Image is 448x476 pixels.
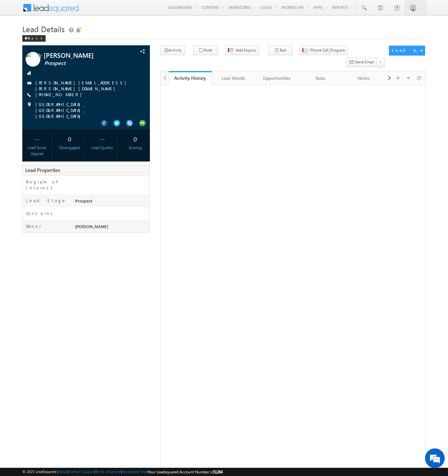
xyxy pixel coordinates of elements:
button: Task [268,46,293,55]
label: Owner [26,223,41,229]
div: Lead Quality [90,145,115,151]
div: Back [22,35,46,42]
div: Prospect [73,198,150,207]
span: Lead Properties [25,167,60,173]
a: Activity History [169,71,212,85]
a: Lead Details [212,71,255,85]
button: Activity [160,46,185,55]
label: Program of Interest [26,179,69,191]
a: [PERSON_NAME][EMAIL_ADDRESS][PERSON_NAME][DOMAIN_NAME] [35,80,130,91]
div: Activity History [173,75,207,81]
span: [PHONE_NUMBER] [35,92,85,98]
div: Lead Score Upgrad [24,145,50,157]
a: Contact Support [69,469,94,474]
div: 0 [122,133,148,145]
a: Acceptable Use [122,469,147,474]
div: Disengaged [57,145,83,151]
div: 0 [57,133,83,145]
button: Send Email [346,58,377,67]
button: Phone Call_Program [299,46,348,55]
span: Add Inquiry [236,47,256,53]
span: © 2025 LeadSquared | | | | | [22,469,223,475]
div: Notes [347,74,379,82]
a: Tasks [299,71,342,85]
div: -- [24,133,50,145]
div: Opportunities [261,74,293,82]
span: Prospect [44,60,123,67]
span: 51284 [213,469,223,474]
span: Phone Call_Program [310,47,345,53]
span: [PERSON_NAME] [44,52,122,58]
span: [PERSON_NAME] [75,224,108,229]
div: Tasks [304,74,336,82]
button: Lead Actions [389,46,425,55]
a: Notes [342,71,385,85]
button: Add Inquiry [225,46,259,55]
span: Lead Details [22,24,65,34]
a: Back [22,35,49,40]
a: Terms of Service [95,469,121,474]
div: Lead Details [217,74,249,82]
a: About [58,469,68,474]
img: Profile photo [26,52,40,69]
label: Concerns [26,210,55,216]
label: Lead Stage [26,198,66,204]
span: Send Email [355,59,374,65]
div: Scoring [122,145,148,151]
span: [GEOGRAPHIC_DATA], [GEOGRAPHIC_DATA], [GEOGRAPHIC_DATA] [35,101,138,119]
button: Note [193,46,218,55]
div: -- [90,133,115,145]
div: Lead Actions [392,47,420,53]
span: Your Leadsquared Account Number is [148,469,223,474]
a: Opportunities [255,71,299,85]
